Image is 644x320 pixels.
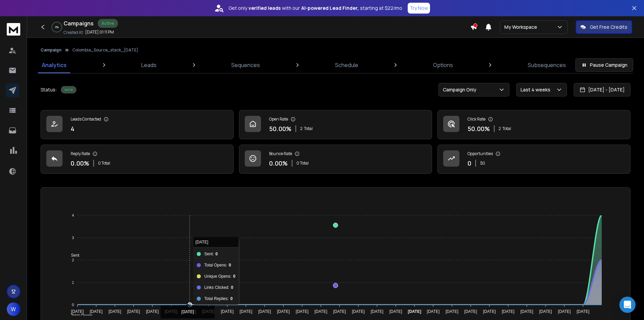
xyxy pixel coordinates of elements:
[574,83,630,97] button: [DATE] - [DATE]
[410,5,428,12] p: Try Now
[72,280,74,284] tspan: 1
[41,145,234,174] a: Reply Rate0.00%0 Total
[183,309,196,314] tspan: [DATE]
[437,145,630,174] a: Opportunities0$0
[41,47,62,53] button: Campaign
[371,309,383,314] tspan: [DATE]
[71,151,90,156] p: Reply Rate
[55,25,59,29] p: 0 %
[41,86,57,93] p: Status:
[539,309,552,314] tspan: [DATE]
[502,309,515,314] tspan: [DATE]
[72,47,138,53] p: Colombia_Source_stack_[DATE]
[331,57,362,73] a: Schedule
[468,124,490,133] p: 50.00 %
[71,124,74,133] p: 4
[231,61,260,69] p: Sequences
[42,61,67,69] p: Analytics
[304,126,313,131] span: Total
[71,158,89,168] p: 0.00 %
[127,309,140,314] tspan: [DATE]
[464,309,477,314] tspan: [DATE]
[72,303,74,307] tspan: 0
[71,116,101,122] p: Leads Contacted
[575,58,633,72] button: Pause Campaign
[429,57,457,73] a: Options
[314,309,327,314] tspan: [DATE]
[7,302,20,316] button: W
[221,309,234,314] tspan: [DATE]
[61,86,76,93] div: Active
[443,86,479,93] p: Campaign Only
[7,23,20,36] img: logo
[480,161,485,166] p: $ 0
[258,309,271,314] tspan: [DATE]
[141,61,157,69] p: Leads
[524,57,570,73] a: Subsequences
[577,309,590,314] tspan: [DATE]
[239,110,432,139] a: Open Rate50.00%2Total
[38,57,71,73] a: Analytics
[296,309,309,314] tspan: [DATE]
[269,151,292,156] p: Bounce Rate
[269,158,288,168] p: 0.00 %
[227,57,264,73] a: Sequences
[558,309,571,314] tspan: [DATE]
[90,309,102,314] tspan: [DATE]
[300,126,303,131] span: 2
[269,124,291,133] p: 50.00 %
[98,19,118,28] div: Active
[41,110,234,139] a: Leads Contacted4
[408,309,421,314] tspan: [DATE]
[468,116,485,122] p: Click Rate
[521,309,533,314] tspan: [DATE]
[502,126,511,131] span: Total
[483,309,496,314] tspan: [DATE]
[239,145,432,174] a: Bounce Rate0.00%0 Total
[71,309,84,314] tspan: [DATE]
[64,30,84,35] p: Created At:
[229,5,402,12] p: Get only with our starting at $22/mo
[277,309,290,314] tspan: [DATE]
[248,5,281,12] strong: verified leads
[335,61,358,69] p: Schedule
[446,309,458,314] tspan: [DATE]
[66,253,79,258] span: Sent
[576,20,632,34] button: Get Free Credits
[72,258,74,262] tspan: 2
[468,158,471,168] p: 0
[408,3,430,14] button: Try Now
[202,309,215,314] tspan: [DATE]
[72,236,74,240] tspan: 3
[165,309,177,314] tspan: [DATE]
[528,61,566,69] p: Subsequences
[437,110,630,139] a: Click Rate50.00%2Total
[72,213,74,217] tspan: 4
[240,309,253,314] tspan: [DATE]
[146,309,159,314] tspan: [DATE]
[619,297,636,313] div: Open Intercom Messenger
[590,24,627,30] p: Get Free Credits
[499,126,501,131] span: 2
[352,309,365,314] tspan: [DATE]
[66,313,93,318] span: Total Opens
[521,86,553,93] p: Last 4 weeks
[137,57,161,73] a: Leads
[269,116,288,122] p: Open Rate
[433,61,453,69] p: Options
[64,19,94,27] h1: Campaigns
[301,5,359,12] strong: AI-powered Lead Finder,
[98,161,110,166] p: 0 Total
[389,309,402,314] tspan: [DATE]
[109,309,121,314] tspan: [DATE]
[468,151,493,156] p: Opportunities
[296,161,309,166] p: 0 Total
[427,309,440,314] tspan: [DATE]
[333,309,346,314] tspan: [DATE]
[85,29,114,35] p: [DATE] 01:11 PM
[504,24,540,30] p: My Workspace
